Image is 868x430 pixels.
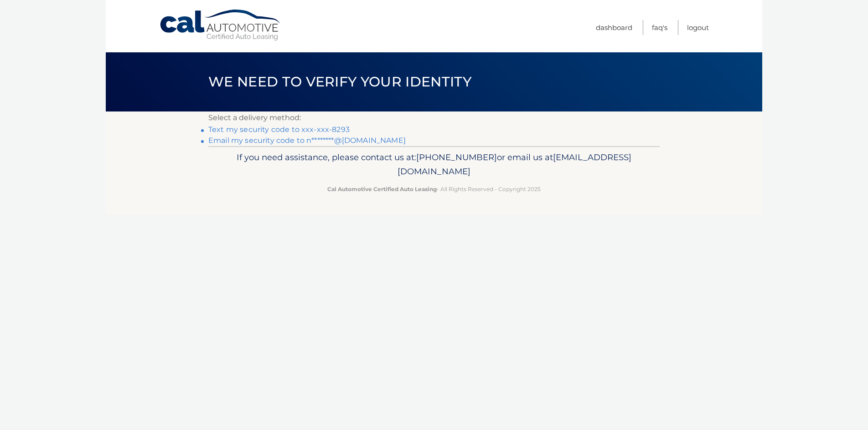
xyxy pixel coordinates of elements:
[208,125,350,134] a: Text my security code to xxx-xxx-8293
[214,184,654,194] p: - All Rights Reserved - Copyright 2025
[596,20,632,35] a: Dashboard
[416,152,497,162] span: [PHONE_NUMBER]
[208,136,406,145] a: Email my security code to n********@[DOMAIN_NAME]
[208,111,660,124] p: Select a delivery method:
[327,186,437,192] strong: Cal Automotive Certified Auto Leasing
[159,9,282,41] a: Cal Automotive
[214,150,654,179] p: If you need assistance, please contact us at: or email us at
[687,20,709,35] a: Logout
[652,20,667,35] a: FAQ's
[208,73,471,90] span: We need to verify your identity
